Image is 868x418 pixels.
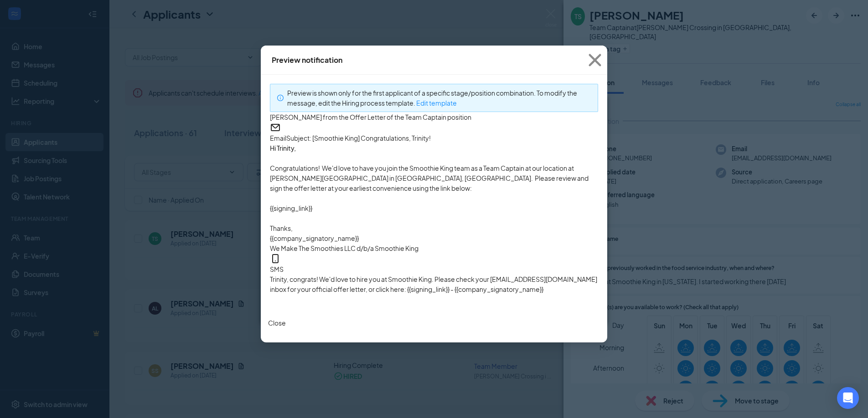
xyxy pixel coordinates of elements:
span: info-circle [277,95,284,101]
span: [PERSON_NAME] from the Offer Letter of the Team Captain position [270,113,471,121]
div: Open Intercom Messenger [837,387,859,409]
svg: Email [270,122,281,133]
h4: Hi Trinity, [270,143,598,153]
p: {{signing_link}} [270,203,598,213]
div: Preview notification [272,55,342,65]
a: Edit template [416,99,457,107]
span: Subject: [Smoothie King] Congratulations, Trinity! [286,134,431,142]
p: Congratulations! We'd love to have you join the Smoothie King team as a Team Captain at our locat... [270,163,598,193]
svg: MobileSms [270,253,281,264]
span: Preview is shown only for the first applicant of a specific stage/position combination. To modify... [287,89,577,107]
button: Close [583,46,607,75]
button: Close [268,318,286,328]
div: Trinity, congrats! We'd love to hire you at Smoothie King. Please check your [EMAIL_ADDRESS][DOMA... [270,274,598,294]
span: SMS [270,253,598,273]
p: {{company_signatory_name}} [270,233,598,243]
svg: Cross [583,48,607,72]
p: Thanks, [270,223,598,233]
span: Email [270,122,598,142]
p: We Make The Smoothies LLC d/b/a Smoothie King [270,243,598,253]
